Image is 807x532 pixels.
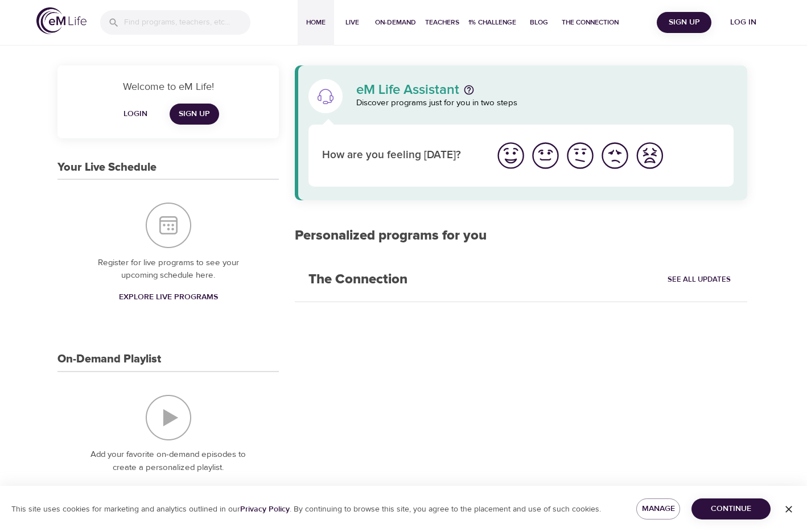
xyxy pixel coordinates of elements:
[528,138,563,173] button: I'm feeling good
[316,87,335,105] img: eM Life Assistant
[375,17,416,28] span: On-Demand
[563,138,598,173] button: I'm feeling ok
[339,17,366,28] span: Live
[356,83,459,97] p: eM Life Assistant
[117,104,154,125] button: Login
[295,258,421,302] h2: The Connection
[598,138,632,173] button: I'm feeling bad
[691,498,771,519] button: Continue
[665,271,734,288] a: See All Updates
[716,12,771,33] button: Log in
[525,17,553,28] span: Blog
[57,161,157,174] h3: Your Live Schedule
[98,479,238,500] a: Explore On-Demand Programs
[170,104,219,125] a: Sign Up
[57,353,161,366] h3: On-Demand Playlist
[103,482,234,496] span: Explore On-Demand Programs
[124,10,250,35] input: Find programs, teachers, etc...
[122,107,149,121] span: Login
[36,7,87,34] img: logo
[645,502,672,516] span: Manage
[632,138,667,173] button: I'm feeling worst
[657,12,711,33] button: Sign Up
[493,138,528,173] button: I'm feeling great
[495,140,526,171] img: great
[562,17,619,28] span: The Connection
[425,17,459,28] span: Teachers
[599,140,631,171] img: bad
[530,140,561,171] img: good
[636,498,681,519] button: Manage
[468,17,516,28] span: 1% Challenge
[114,287,223,308] a: Explore Live Programs
[661,15,707,30] span: Sign Up
[80,448,256,474] p: Add your favorite on-demand episodes to create a personalized playlist.
[146,203,191,248] img: Your Live Schedule
[146,395,191,440] img: On-Demand Playlist
[179,107,210,121] span: Sign Up
[119,290,218,304] span: Explore Live Programs
[240,504,290,514] a: Privacy Policy
[322,147,480,164] p: How are you feeling [DATE]?
[71,79,265,94] p: Welcome to eM Life!
[356,97,734,110] p: Discover programs just for you in two steps
[295,228,747,244] h2: Personalized programs for you
[720,15,766,30] span: Log in
[565,140,596,171] img: ok
[302,17,330,28] span: Home
[701,502,761,516] span: Continue
[634,140,665,171] img: worst
[80,257,256,282] p: Register for live programs to see your upcoming schedule here.
[668,273,731,286] span: See All Updates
